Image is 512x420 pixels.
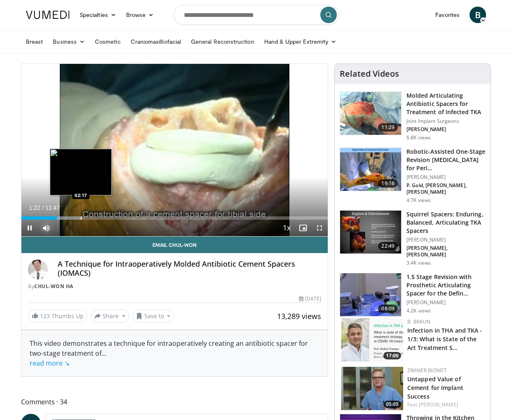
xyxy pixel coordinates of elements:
[407,401,484,408] div: Feat.
[132,310,174,323] button: Save to
[341,367,403,410] img: ab449ff7-7aff-4fb0-8bd5-71b0feafd1dc.150x105_q85_crop-smart_upscale.jpg
[406,245,486,258] p: [PERSON_NAME], [PERSON_NAME]
[40,312,50,320] span: 123
[277,311,321,321] span: 13,289 views
[26,11,70,19] img: VuMedi Logo
[341,318,403,361] a: 17:00
[378,305,398,313] span: 08:09
[341,318,403,361] img: ed42e859-f3d8-4027-b228-6ec84fff8464.150x105_q85_crop-smart_upscale.jpg
[30,349,106,368] span: ...
[406,307,431,314] p: 4.2K views
[406,237,486,243] p: [PERSON_NAME]
[311,220,328,236] button: Fullscreen
[406,92,486,116] h3: Molded Articulating Antibiotic Spacers for Treatment of Infected TKA
[406,148,486,172] h3: Robotic-Assisted One-Stage Revision [MEDICAL_DATA] for Peri…
[38,220,54,236] button: Mute
[28,310,87,322] a: 123 Thumbs Up
[50,149,112,195] img: image.jpeg
[378,179,398,188] span: 19:16
[174,5,338,25] input: Search topics, interventions
[28,260,48,279] img: Avatar
[407,375,463,400] a: Untapped Value of Cement for Implant Success
[340,92,401,135] img: lom5_3.png.150x105_q85_crop-smart_upscale.jpg
[186,33,259,50] a: General Reconstruction
[430,7,465,23] a: Favorites
[406,134,431,141] p: 6.8K views
[406,299,486,306] p: [PERSON_NAME]
[90,33,126,50] a: Cosmetic
[21,397,328,407] span: Comments 34
[340,69,399,79] h4: Related Videos
[383,401,401,408] span: 05:05
[340,210,486,266] a: 22:49 Squirrel Spacers: Enduring, Balanced, Articulating TKA Spacers [PERSON_NAME] [PERSON_NAME],...
[407,326,482,352] a: Infection in THA and TKA - 1/3: What is State of the Art Treatment S…
[378,242,398,250] span: 22:49
[42,204,44,211] span: /
[340,211,401,253] img: 42a07a08-9996-4bcc-a6d0-8f805b00a672.150x105_q85_crop-smart_upscale.jpg
[406,118,486,124] p: Joint Implant Surgeons
[21,64,328,237] video-js: Video Player
[407,318,430,325] a: B. Braun
[406,273,486,298] h3: 1.5 Stage Revision with Prosthetic Articulating Spacer for the Defin…
[340,273,401,316] img: 9a438204-66ba-43f0-86a5-871c573143bf.150x105_q85_crop-smart_upscale.jpg
[378,123,398,131] span: 11:29
[29,204,40,211] span: 1:22
[340,148,486,204] a: 19:16 Robotic-Assisted One-Stage Revision [MEDICAL_DATA] for Peri… [PERSON_NAME] P. Gold, [PERSON...
[75,7,121,23] a: Specialties
[406,174,486,181] p: [PERSON_NAME]
[259,33,342,50] a: Hand & Upper Extremity
[406,197,431,204] p: 4.7K views
[48,33,90,50] a: Business
[121,7,159,23] a: Browse
[91,310,129,323] button: Share
[21,216,328,220] div: Progress Bar
[340,148,401,191] img: 7690c41b-e8f2-40ca-8292-ee3b379d6f2f.150x105_q85_crop-smart_upscale.jpg
[21,33,48,50] a: Breast
[406,126,486,133] p: [PERSON_NAME]
[21,237,328,253] a: Email Chul-Won
[30,359,70,368] a: read more ↘
[340,92,486,141] a: 11:29 Molded Articulating Antibiotic Spacers for Treatment of Infected TKA Joint Implant Surgeons...
[406,210,486,235] h3: Squirrel Spacers: Enduring, Balanced, Articulating TKA Spacers
[126,33,186,50] a: Craniomaxilliofacial
[406,182,486,195] p: P. Gold, [PERSON_NAME], [PERSON_NAME]
[406,260,431,266] p: 3.4K views
[407,367,447,374] a: Zimmer Biomet
[299,295,321,303] div: [DATE]
[295,220,311,236] button: Enable picture-in-picture mode
[34,283,73,290] a: Chul-Won Ha
[28,283,321,290] div: By
[45,204,60,211] span: 11:47
[419,401,458,408] a: [PERSON_NAME]
[341,367,403,410] a: 05:05
[58,260,321,277] h4: A Technique for Intraoperatively Molded Antibiotic Cement Spacers (IOMACS)
[30,338,319,368] div: This video demonstrates a technique for intraoperatively creating an antibiotic spacer for two-st...
[21,220,38,236] button: Pause
[278,220,295,236] button: Playback Rate
[340,273,486,317] a: 08:09 1.5 Stage Revision with Prosthetic Articulating Spacer for the Defin… [PERSON_NAME] 4.2K views
[383,352,401,359] span: 17:00
[470,7,486,23] a: B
